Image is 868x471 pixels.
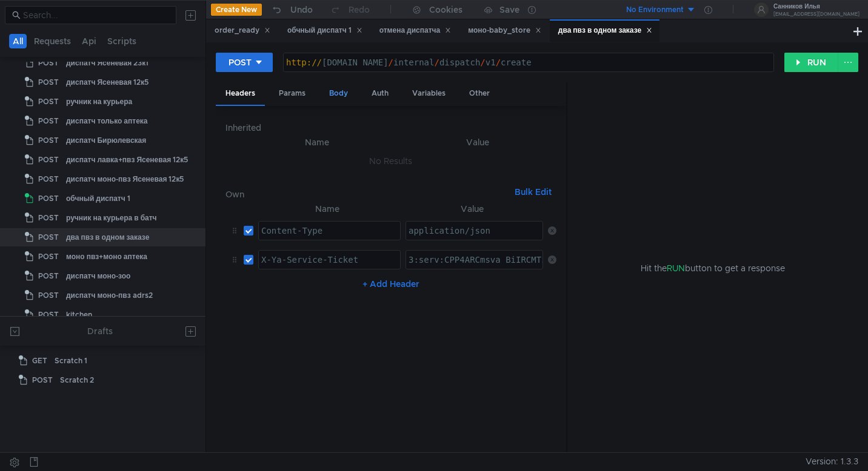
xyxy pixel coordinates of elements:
[32,371,53,389] span: POST
[253,202,401,216] th: Name
[229,56,252,69] div: POST
[216,82,265,106] div: Headers
[38,54,59,72] span: POST
[626,4,684,16] div: No Environment
[78,34,100,48] button: Api
[287,24,362,37] div: обчный диспатч 1
[225,187,510,202] h6: Own
[66,54,149,72] div: диспатч Ясеневая 23к1
[558,24,652,37] div: два пвз в одном заказе
[402,82,455,105] div: Variables
[66,93,132,111] div: ручник на курьера
[429,2,462,17] div: Cookies
[32,352,47,370] span: GET
[667,263,685,274] span: RUN
[55,352,87,370] div: Scratch 1
[349,2,370,17] div: Redo
[806,453,858,470] span: Version: 1.3.3
[66,170,184,188] div: диспатч моно-пвз Ясеневая 12к5
[66,151,188,169] div: диспатч лавка+пвз Ясеневая 12к5
[358,277,424,291] button: + Add Header
[510,185,556,199] button: Bulk Edit
[499,5,519,14] div: Save
[216,53,273,72] button: POST
[66,267,130,285] div: диспатч моно-зоо
[459,82,499,105] div: Other
[38,131,59,150] span: POST
[38,93,59,111] span: POST
[38,209,59,227] span: POST
[66,209,157,227] div: ручник на курьера в батч
[319,82,358,105] div: Body
[66,189,130,208] div: обчный диспатч 1
[66,286,153,305] div: диспатч моно-пвз adrs2
[38,170,59,188] span: POST
[30,34,75,48] button: Requests
[66,228,149,246] div: два пвз в одном заказе
[9,34,27,48] button: All
[38,248,59,266] span: POST
[468,24,541,37] div: моно-baby_store
[38,306,59,324] span: POST
[66,306,92,324] div: kitchen
[38,228,59,246] span: POST
[87,324,113,338] div: Drafts
[641,262,785,275] span: Hit the button to get a response
[23,8,169,22] input: Search...
[38,151,59,169] span: POST
[225,120,556,135] h6: Inherited
[262,1,321,19] button: Undo
[362,82,398,105] div: Auth
[235,135,399,150] th: Name
[401,202,543,216] th: Value
[773,4,860,10] div: Санников Илья
[215,24,270,37] div: order_ready
[66,112,148,130] div: диспатч только аптека
[211,4,262,16] button: Create New
[104,34,140,48] button: Scripts
[399,135,556,150] th: Value
[784,53,838,72] button: RUN
[66,248,147,266] div: моно пвз+моно аптека
[379,24,452,37] div: отмена диспатча
[321,1,378,19] button: Redo
[38,112,59,130] span: POST
[66,73,149,91] div: диспатч Ясеневая 12к5
[38,189,59,208] span: POST
[290,2,313,17] div: Undo
[38,286,59,305] span: POST
[66,131,146,150] div: диспатч Бирюлевская
[269,82,315,105] div: Params
[38,73,59,91] span: POST
[369,156,412,166] nz-embed-empty: No Results
[38,267,59,285] span: POST
[60,371,94,389] div: Scratch 2
[773,12,860,16] div: [EMAIL_ADDRESS][DOMAIN_NAME]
